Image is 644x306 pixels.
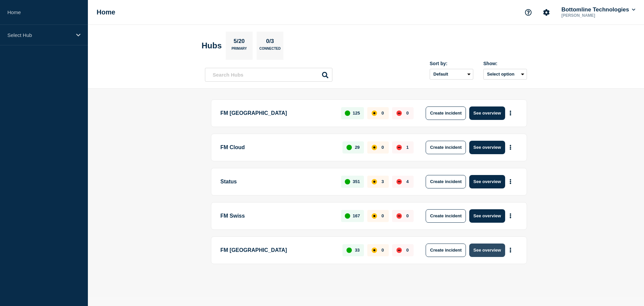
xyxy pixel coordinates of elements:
[345,111,350,116] div: up
[372,213,377,219] div: affected
[231,47,247,54] p: Primary
[406,145,409,150] p: 1
[406,213,409,218] p: 0
[372,248,377,253] div: affected
[506,210,515,222] button: More actions
[381,179,384,184] p: 3
[483,69,527,80] button: Select option
[396,179,402,184] div: down
[202,41,222,50] h2: Hubs
[220,175,333,188] p: Status
[346,145,352,150] div: up
[521,5,535,19] button: Support
[346,248,352,253] div: up
[220,141,335,154] p: FM Cloud
[469,106,505,120] button: See overview
[355,145,360,150] p: 29
[506,107,515,119] button: More actions
[381,213,384,218] p: 0
[231,38,247,47] p: 5/20
[372,111,377,116] div: affected
[506,141,515,154] button: More actions
[345,179,350,184] div: up
[264,38,277,47] p: 0/3
[406,111,409,116] p: 0
[426,209,466,223] button: Create incident
[560,6,637,13] button: Bottomline Technologies
[506,244,515,256] button: More actions
[426,106,466,120] button: Create incident
[430,69,473,80] select: Sort by
[426,244,466,257] button: Create incident
[381,145,384,150] p: 0
[372,179,377,184] div: affected
[97,8,115,16] h1: Home
[205,68,332,82] input: Search Hubs
[381,111,384,116] p: 0
[469,209,505,223] button: See overview
[353,111,360,116] p: 125
[353,213,360,218] p: 167
[539,5,553,19] button: Account settings
[469,175,505,188] button: See overview
[220,106,333,120] p: FM [GEOGRAPHIC_DATA]
[396,248,402,253] div: down
[469,244,505,257] button: See overview
[483,61,527,66] div: Show:
[345,213,350,219] div: up
[353,179,360,184] p: 351
[355,248,360,253] p: 33
[7,32,72,38] p: Select Hub
[406,248,409,253] p: 0
[560,13,630,18] p: [PERSON_NAME]
[372,145,377,150] div: affected
[396,145,402,150] div: down
[396,213,402,219] div: down
[426,175,466,188] button: Create incident
[381,248,384,253] p: 0
[426,141,466,154] button: Create incident
[220,209,333,223] p: FM Swiss
[220,244,335,257] p: FM [GEOGRAPHIC_DATA]
[430,61,473,66] div: Sort by:
[259,47,280,54] p: Connected
[469,141,505,154] button: See overview
[506,175,515,188] button: More actions
[396,111,402,116] div: down
[406,179,409,184] p: 4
